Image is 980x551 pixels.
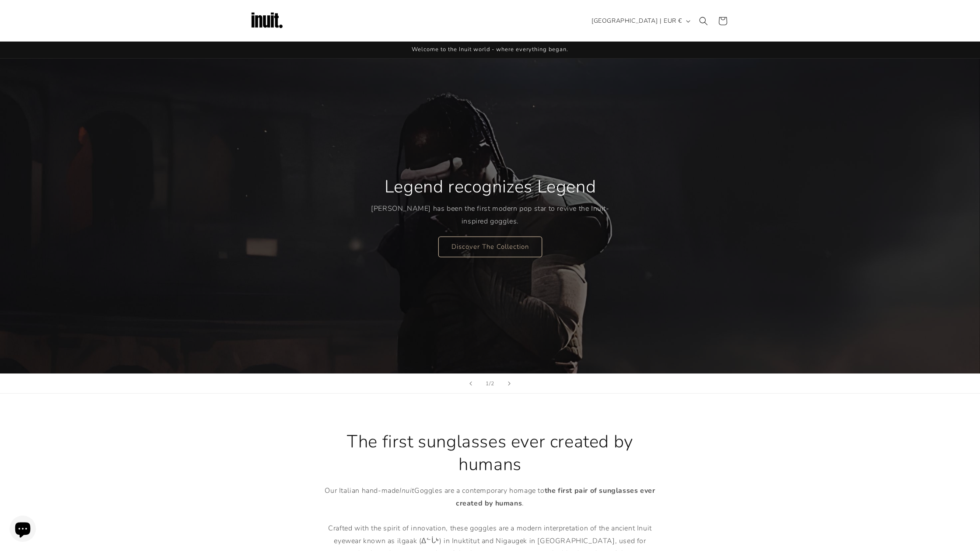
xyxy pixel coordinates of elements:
span: / [489,379,491,388]
span: 2 [491,379,494,388]
inbox-online-store-chat: Shopify online store chat [7,516,38,544]
span: 1 [486,379,489,388]
a: Discover The Collection [438,236,542,257]
summary: Search [694,11,713,31]
button: [GEOGRAPHIC_DATA] | EUR € [586,13,694,29]
em: Inuit [399,486,414,495]
button: Previous slide [461,374,480,393]
img: Inuit Logo [249,3,284,38]
h2: Legend recognizes Legend [384,175,595,198]
div: Announcement [249,42,731,58]
span: Welcome to the Inuit world - where everything began. [412,45,568,53]
strong: the first pair of sunglasses [545,486,638,495]
span: [GEOGRAPHIC_DATA] | EUR € [591,16,682,25]
p: [PERSON_NAME] has been the first modern pop star to revive the Inuit-inspired goggles. [371,202,609,228]
h2: The first sunglasses ever created by humans [319,430,661,476]
strong: ever created by humans [456,486,655,508]
button: Next slide [500,374,519,393]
